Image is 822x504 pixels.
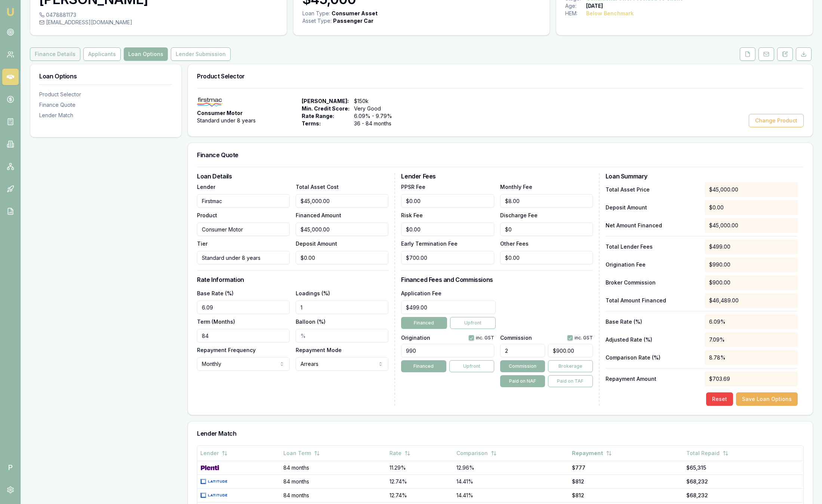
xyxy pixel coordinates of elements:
div: $45,000.00 [705,218,798,233]
div: [EMAIL_ADDRESS][DOMAIN_NAME] [39,19,278,26]
label: PPSR Fee [401,184,425,190]
p: Total Amount Financed [606,297,699,304]
label: Origination [401,335,430,340]
div: $777 [572,464,680,472]
img: Firstmac [197,97,223,106]
h3: Lender Match [197,430,804,436]
label: Financed Amount [296,212,341,218]
button: Loan Options [124,47,168,61]
div: Age: [565,2,586,10]
button: Upfront [450,317,496,329]
p: Total Asset Price [606,186,699,193]
span: Very Good [354,105,403,112]
input: $ [296,223,388,236]
label: Application Fee [401,290,441,296]
div: Finance Quote [39,101,172,109]
h3: Loan Summary [606,173,798,179]
p: Adjusted Rate (%) [606,336,699,343]
button: Reset [706,392,733,406]
span: Min. Credit Score: [302,105,350,112]
td: 12.74% [387,475,453,488]
p: Total Lender Fees [606,243,699,251]
div: Below Benchmark [586,10,634,17]
label: Deposit Amount [296,240,337,247]
a: Loan Options [122,47,169,61]
input: $ [500,223,593,236]
div: inc. GST [567,335,593,341]
img: Plenti [200,465,219,471]
div: Lender Match [39,112,172,119]
div: 8.78% [705,350,798,365]
label: Total Asset Cost [296,184,339,190]
span: $150k [354,97,403,105]
img: emu-icon-u.png [6,7,15,16]
button: Loan Term [283,447,320,460]
input: % [296,301,388,314]
div: $703.69 [705,371,798,386]
h3: Product Selector [197,73,804,79]
div: inc. GST [468,335,494,341]
h3: Loan Details [197,173,388,179]
div: $46,489.00 [705,293,798,308]
button: Financed [401,360,446,372]
div: 7.09% [705,332,798,347]
p: Net Amount Financed [606,222,699,229]
span: P [2,459,19,476]
div: $900.00 [705,275,798,290]
a: Finance Details [30,47,82,61]
div: $45,000.00 [705,182,798,197]
button: Repayment [572,447,612,460]
td: 12.96% [453,461,569,475]
div: $68,232 [686,492,800,499]
input: % [500,344,545,357]
button: Paid on NAF [500,375,545,387]
span: Terms: [302,120,350,127]
input: $ [401,251,494,264]
input: % [197,301,290,314]
input: $ [296,194,388,208]
button: Upfront [449,360,494,372]
button: Applicants [83,47,121,61]
p: Repayment Amount [606,375,699,383]
p: Deposit Amount [606,204,699,211]
button: Total Repaid [686,447,729,460]
label: Early Termination Fee [401,240,458,247]
input: % [296,329,388,342]
td: 14.41% [453,488,569,502]
input: $ [500,194,593,208]
div: $68,232 [686,478,800,485]
label: Commission [500,335,532,340]
div: 6.09% [705,314,798,329]
button: Comparison [456,447,497,460]
div: $499.00 [705,239,798,254]
div: $0.00 [705,200,798,215]
button: Change Product [749,114,804,127]
input: $ [401,301,495,314]
span: Standard under 8 years [197,117,256,124]
label: Discharge Fee [500,212,538,218]
td: 84 months [280,488,387,502]
div: $990.00 [705,257,798,272]
label: Tier [197,240,207,247]
div: 0478881173 [39,11,278,19]
div: HEM: [565,10,586,17]
button: Financed [401,317,447,329]
button: Paid on TAF [548,375,593,387]
input: $ [500,251,593,264]
div: [DATE] [586,2,603,10]
span: Rate Range: [302,112,350,120]
button: Rate [390,447,410,460]
h3: Finance Quote [197,152,804,158]
label: Repayment Frequency [197,347,256,353]
h3: Financed Fees and Commissions [401,277,592,283]
input: $ [401,194,494,208]
label: Term (Months) [197,318,235,325]
div: $65,315 [686,464,800,472]
a: Lender Submission [169,47,232,61]
button: Brokerage [548,360,593,372]
span: 6.09% - 9.79% [354,112,403,120]
a: Applicants [82,47,122,61]
td: 84 months [280,475,387,488]
label: Other Fees [500,240,529,247]
div: Consumer Asset [332,10,378,17]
